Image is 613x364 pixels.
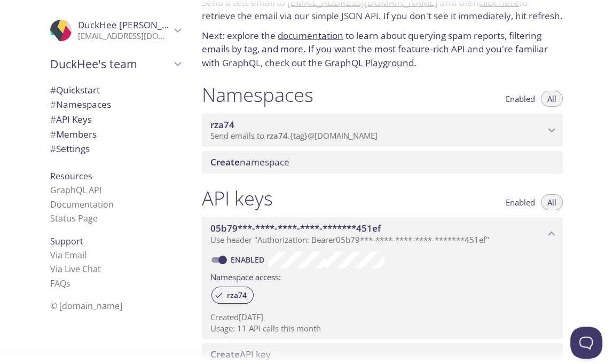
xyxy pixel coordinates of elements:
a: GraphQL Playground [325,57,414,69]
h1: Namespaces [202,83,313,107]
div: Team Settings [42,141,189,156]
span: Settings [50,143,90,155]
div: rza74 namespace [202,114,563,147]
div: Quickstart [42,83,189,98]
span: # [50,143,56,155]
span: # [50,128,56,140]
div: Create namespace [202,151,563,173]
span: Create [210,156,240,168]
iframe: Help Scout Beacon - Open [570,327,602,359]
span: DuckHee's team [50,57,171,72]
span: rza74 [266,130,288,141]
span: Namespaces [50,98,111,110]
a: documentation [278,29,343,42]
a: Enabled [229,255,269,265]
span: Resources [50,170,92,182]
a: Via Live Chat [50,263,101,275]
div: DuckHee Lee [42,13,189,48]
span: © [DOMAIN_NAME] [50,300,122,312]
span: rza74 [221,290,253,300]
span: namespace [210,156,289,168]
div: DuckHee's team [42,50,189,78]
div: rza74 [211,287,254,304]
a: GraphQL API [50,184,101,196]
p: Usage: 11 API calls this month [210,323,554,334]
a: Documentation [50,199,114,210]
span: # [50,113,56,125]
div: Namespaces [42,97,189,112]
button: Enabled [499,91,541,107]
span: Members [50,128,97,140]
button: All [541,194,563,210]
span: DuckHee [PERSON_NAME] [78,19,191,31]
a: Status Page [50,212,98,224]
p: Next: explore the to learn about querying spam reports, filtering emails by tag, and more. If you... [202,29,563,70]
a: FAQ [50,278,70,289]
span: Quickstart [50,84,100,96]
div: Members [42,127,189,142]
span: API Keys [50,113,92,125]
span: # [50,98,56,110]
span: # [50,84,56,96]
div: API Keys [42,112,189,127]
a: Via Email [50,249,87,261]
button: All [541,91,563,107]
h1: API keys [202,186,273,210]
span: Send emails to . {tag} @[DOMAIN_NAME] [210,130,378,141]
span: rza74 [210,118,234,131]
span: s [66,278,70,289]
span: Support [50,235,83,247]
label: Namespace access: [210,268,281,284]
p: Created [DATE] [210,312,554,323]
button: Enabled [499,194,541,210]
p: [EMAIL_ADDRESS][DOMAIN_NAME] [78,31,171,42]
